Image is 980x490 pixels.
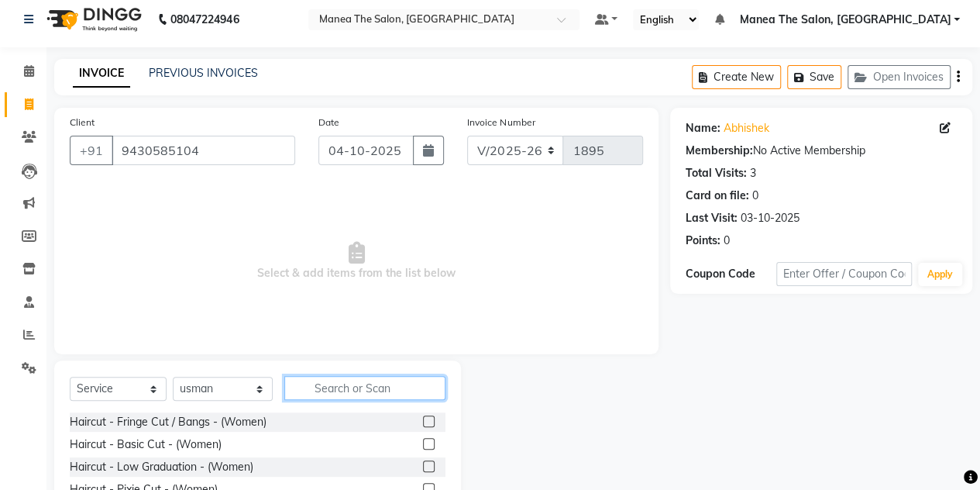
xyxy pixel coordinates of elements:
div: Name: [686,120,720,136]
div: Haircut - Low Graduation - (Women) [70,459,253,475]
div: 3 [750,165,756,181]
span: Manea The Salon, [GEOGRAPHIC_DATA] [739,12,951,28]
div: Points: [686,233,720,249]
span: Select & add items from the list below [70,184,643,339]
div: 03-10-2025 [741,210,799,226]
div: Coupon Code [686,266,776,282]
div: Membership: [686,143,753,159]
a: INVOICE [73,60,130,88]
button: Apply [918,263,962,286]
div: 0 [724,233,730,249]
button: +91 [70,136,113,165]
div: Haircut - Fringe Cut / Bangs - (Women) [70,414,266,430]
button: Create New [692,65,781,89]
div: 0 [752,188,758,204]
label: Client [70,116,95,129]
a: Abhishek [724,120,769,136]
button: Save [787,65,841,89]
button: Open Invoices [848,65,951,89]
label: Invoice Number [467,116,535,129]
div: Haircut - Basic Cut - (Women) [70,437,222,453]
input: Enter Offer / Coupon Code [776,262,912,286]
div: Total Visits: [686,165,747,181]
input: Search or Scan [284,376,445,400]
div: No Active Membership [686,143,957,159]
label: Date [318,116,339,129]
input: Search by Name/Mobile/Email/Code [112,136,295,165]
a: PREVIOUS INVOICES [149,66,258,80]
div: Last Visit: [686,210,738,226]
div: Card on file: [686,188,749,204]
